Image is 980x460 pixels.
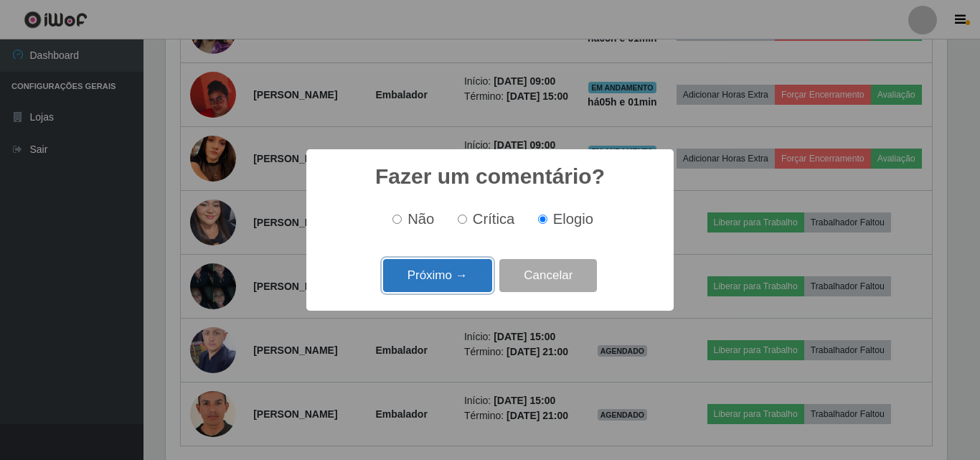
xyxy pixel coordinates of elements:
[499,259,597,293] button: Cancelar
[392,215,402,224] input: Não
[473,211,515,227] span: Crítica
[553,211,593,227] span: Elogio
[538,215,547,224] input: Elogio
[375,164,605,189] h2: Fazer um comentário?
[383,259,492,293] button: Próximo →
[458,215,467,224] input: Crítica
[407,211,434,227] span: Não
